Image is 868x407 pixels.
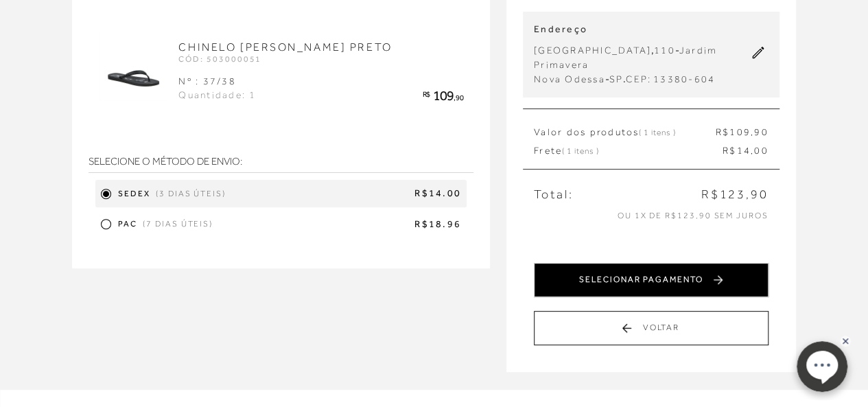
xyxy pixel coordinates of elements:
[626,73,651,84] span: CEP:
[118,218,137,230] span: PAC
[609,73,623,84] span: SP
[736,145,750,156] span: 14
[534,45,651,56] span: [GEOGRAPHIC_DATA]
[534,45,717,70] span: Jardim Primavera
[89,150,473,173] strong: SELECIONE O MÉTODO DE ENVIO:
[654,45,675,56] span: 110
[99,32,167,100] img: CHINELO LUIZA PIRÂMIDES PRETO
[178,55,463,63] div: CÓD: 503000051
[653,73,715,84] span: 13380-604
[178,89,256,104] div: Quantidade: 1
[422,90,430,98] span: R$
[534,263,769,297] button: SELECIONAR PAGAMENTO
[716,126,729,137] span: R$
[454,93,463,102] span: ,90
[723,145,736,156] span: R$
[534,23,748,36] p: Endereço
[534,126,676,139] span: Valor dos produtos
[534,144,599,158] span: Frete
[534,311,769,345] button: Voltar
[433,88,454,103] span: 109
[143,218,213,230] span: (7 dias úteis)
[639,128,676,137] span: ( 1 itens )
[534,73,605,84] span: Nova Odessa
[178,75,235,86] span: Nº : 37/38
[118,188,150,200] span: SEDEX
[534,72,748,86] div: - .
[729,126,751,137] span: 109
[231,187,461,200] span: R$14.00
[618,211,769,220] span: ou 1x de R$123,90 sem juros
[751,145,769,156] span: ,00
[534,43,748,72] div: , -
[562,146,599,156] span: ( 1 itens )
[701,186,769,203] span: R$123,90
[156,188,226,200] span: (3 dias úteis)
[218,218,461,231] span: R$18.96
[751,126,769,137] span: ,90
[178,41,392,54] a: CHINELO [PERSON_NAME] PRETO
[534,186,573,203] span: Total:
